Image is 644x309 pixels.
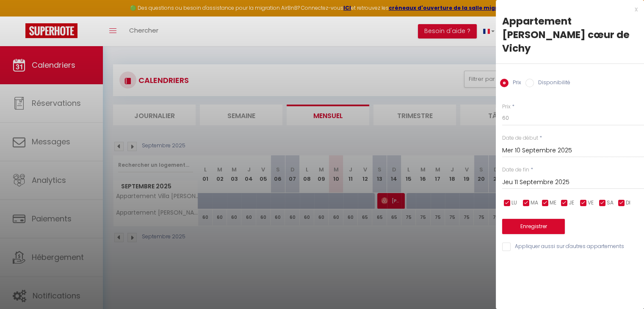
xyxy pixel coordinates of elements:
button: Ouvrir le widget de chat LiveChat [7,3,32,29]
label: Prix [502,103,511,111]
div: Appartement [PERSON_NAME] cœur de Vichy [502,14,638,55]
label: Prix [509,79,521,88]
div: x [496,4,638,14]
iframe: Chat [608,271,638,303]
button: Enregistrer [502,219,565,234]
label: Disponibilité [534,79,570,88]
span: SA [607,199,614,207]
label: Date de début [502,134,538,142]
span: LU [511,199,517,207]
label: Date de fin [502,166,529,174]
span: ME [550,199,556,207]
span: VE [588,199,594,207]
span: MA [531,199,538,207]
span: DI [626,199,630,207]
span: JE [569,199,574,207]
